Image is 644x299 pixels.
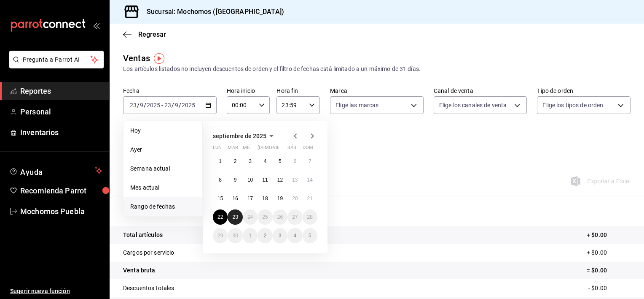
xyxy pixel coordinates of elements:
button: 3 de octubre de 2025 [273,228,287,243]
span: / [179,102,181,109]
abbr: 4 de octubre de 2025 [293,233,296,239]
p: Resumen [123,206,631,216]
span: Regresar [138,30,166,38]
button: 4 de septiembre de 2025 [258,154,272,169]
button: 10 de septiembre de 2025 [243,172,258,188]
button: septiembre de 2025 [213,131,276,141]
button: Regresar [123,30,166,38]
button: 19 de septiembre de 2025 [273,191,287,206]
button: 20 de septiembre de 2025 [287,191,302,206]
button: 13 de septiembre de 2025 [287,172,302,188]
abbr: sábado [287,145,296,154]
button: 5 de septiembre de 2025 [273,154,287,169]
img: Tooltip marker [154,53,164,64]
label: Hora fin [276,88,320,94]
button: 11 de septiembre de 2025 [258,172,272,188]
span: - [161,102,163,109]
input: ---- [181,102,196,109]
span: Mochomos Puebla [20,206,102,217]
abbr: 30 de septiembre de 2025 [232,233,238,239]
p: Venta bruta [123,266,155,275]
span: Elige los tipos de orden [542,101,603,109]
abbr: 21 de septiembre de 2025 [307,196,313,201]
button: 29 de septiembre de 2025 [213,228,228,243]
button: 15 de septiembre de 2025 [213,191,228,206]
span: / [172,102,174,109]
input: -- [129,102,137,109]
abbr: jueves [258,145,307,154]
span: / [137,102,140,109]
button: 5 de octubre de 2025 [303,228,317,243]
abbr: 14 de septiembre de 2025 [307,177,313,183]
span: Hoy [130,126,196,135]
abbr: 28 de septiembre de 2025 [307,214,313,220]
abbr: 17 de septiembre de 2025 [247,196,253,201]
button: 21 de septiembre de 2025 [303,191,317,206]
p: = $0.00 [587,266,631,275]
input: -- [140,102,144,109]
button: 16 de septiembre de 2025 [228,191,242,206]
span: Personal [20,106,102,117]
a: Pregunta a Parrot AI [6,61,104,70]
button: 17 de septiembre de 2025 [243,191,258,206]
label: Tipo de orden [537,88,631,94]
span: Mes actual [130,183,196,192]
abbr: 27 de septiembre de 2025 [292,214,298,220]
abbr: 11 de septiembre de 2025 [262,177,268,183]
p: Descuentos totales [123,284,174,293]
abbr: 12 de septiembre de 2025 [277,177,283,183]
button: 14 de septiembre de 2025 [303,172,317,188]
span: Recomienda Parrot [20,185,102,196]
button: 9 de septiembre de 2025 [228,172,242,188]
abbr: 23 de septiembre de 2025 [232,214,238,220]
button: 30 de septiembre de 2025 [228,228,242,243]
abbr: 5 de octubre de 2025 [309,233,311,239]
button: 6 de septiembre de 2025 [287,154,302,169]
button: 1 de septiembre de 2025 [213,154,228,169]
div: Los artículos listados no incluyen descuentos de orden y el filtro de fechas está limitado a un m... [123,65,631,73]
button: 3 de septiembre de 2025 [243,154,258,169]
input: -- [164,102,172,109]
span: Ayer [130,145,196,154]
abbr: 5 de septiembre de 2025 [279,158,282,164]
input: ---- [146,102,161,109]
button: 25 de septiembre de 2025 [258,209,272,225]
button: 2 de septiembre de 2025 [228,154,242,169]
abbr: lunes [213,145,222,154]
abbr: 4 de septiembre de 2025 [264,158,267,164]
abbr: 16 de septiembre de 2025 [232,196,238,201]
abbr: viernes [273,145,279,154]
abbr: 7 de septiembre de 2025 [309,158,311,164]
p: Cargos por servicio [123,248,174,257]
label: Canal de venta [434,88,527,94]
abbr: domingo [303,145,313,154]
abbr: 29 de septiembre de 2025 [217,233,223,239]
button: Pregunta a Parrot AI [9,51,104,68]
span: Elige los canales de venta [439,101,507,109]
abbr: 6 de septiembre de 2025 [293,158,296,164]
abbr: 1 de septiembre de 2025 [219,158,222,164]
button: 1 de octubre de 2025 [243,228,258,243]
span: Semana actual [130,164,196,173]
abbr: miércoles [243,145,251,154]
button: 2 de octubre de 2025 [258,228,272,243]
abbr: 10 de septiembre de 2025 [247,177,253,183]
input: -- [174,102,179,109]
p: - $0.00 [588,284,631,293]
button: 8 de septiembre de 2025 [213,172,228,188]
span: Elige las marcas [335,101,378,109]
abbr: 9 de septiembre de 2025 [234,177,237,183]
button: 22 de septiembre de 2025 [213,209,228,225]
button: 7 de septiembre de 2025 [303,154,317,169]
abbr: 25 de septiembre de 2025 [262,214,268,220]
abbr: 2 de septiembre de 2025 [234,158,237,164]
p: Total artículos [123,231,163,239]
abbr: 13 de septiembre de 2025 [292,177,298,183]
abbr: 3 de septiembre de 2025 [249,158,252,164]
span: Rango de fechas [130,202,196,211]
span: Inventarios [20,127,102,138]
h3: Sucursal: Mochomos ([GEOGRAPHIC_DATA]) [140,7,284,17]
label: Marca [330,88,424,94]
label: Fecha [123,88,217,94]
